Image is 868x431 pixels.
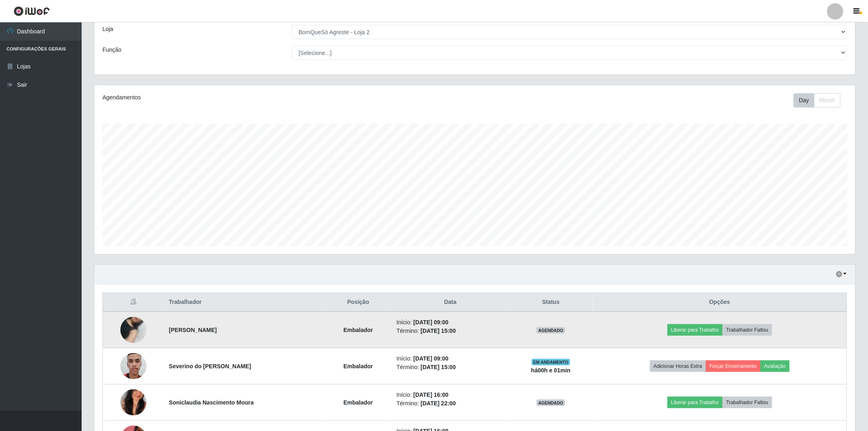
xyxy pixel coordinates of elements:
[509,293,593,312] th: Status
[421,400,456,407] time: [DATE] 22:00
[397,391,504,399] li: Início:
[344,399,373,406] strong: Embalador
[344,327,373,333] strong: Embalador
[169,399,254,406] strong: Soniclaudia Nascimento Moura
[102,93,406,102] div: Agendamentos
[169,327,217,333] strong: [PERSON_NAME]
[397,399,504,408] li: Término:
[102,25,113,33] label: Loja
[325,293,392,312] th: Posição
[650,361,706,372] button: Adicionar Horas Extra
[120,379,147,426] img: 1715895130415.jpeg
[397,363,504,372] li: Término:
[120,349,147,383] img: 1702091253643.jpeg
[413,319,448,325] time: [DATE] 09:00
[537,327,565,334] span: AGENDADO
[723,324,772,336] button: Trabalhador Faltou
[392,293,509,312] th: Data
[397,318,504,327] li: Início:
[593,293,847,312] th: Opções
[164,293,325,312] th: Trabalhador
[794,93,815,108] button: Day
[102,46,122,54] label: Função
[169,363,251,369] strong: Severino do [PERSON_NAME]
[397,327,504,335] li: Término:
[814,93,841,108] button: Month
[413,391,448,398] time: [DATE] 16:00
[794,93,847,108] div: Toolbar with button groups
[537,400,565,406] span: AGENDADO
[761,361,790,372] button: Avaliação
[13,6,50,16] img: CoreUI Logo
[668,324,723,336] button: Liberar para Trabalho
[531,367,571,374] strong: há 00 h e 01 min
[706,361,761,372] button: Forçar Encerramento
[120,307,147,353] img: 1700235311626.jpeg
[668,397,723,408] button: Liberar para Trabalho
[421,364,456,370] time: [DATE] 15:00
[794,93,841,108] div: First group
[723,397,772,408] button: Trabalhador Faltou
[421,328,456,334] time: [DATE] 15:00
[397,354,504,363] li: Início:
[532,359,571,365] span: EM ANDAMENTO
[413,355,448,362] time: [DATE] 09:00
[344,363,373,369] strong: Embalador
